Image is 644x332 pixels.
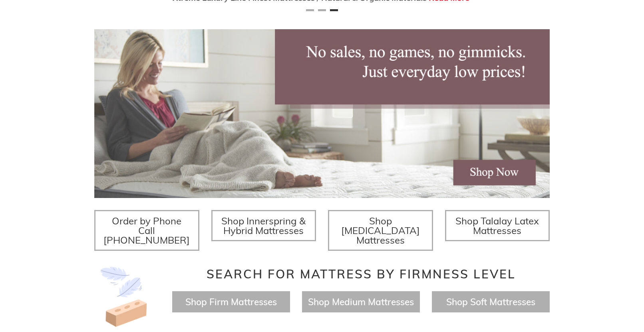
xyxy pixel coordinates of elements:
span: Search for Mattress by Firmness Level [207,266,516,282]
img: herobannermay2022-1652879215306_1200x.jpg [94,29,550,198]
span: Shop Innerspring & Hybrid Mattresses [221,215,306,236]
button: Page 1 [306,9,314,11]
a: Order by Phone Call [PHONE_NUMBER] [94,210,199,251]
span: Shop Talalay Latex Mattresses [455,215,539,236]
a: Shop Talalay Latex Mattresses [445,210,550,241]
a: Shop Medium Mattresses [308,296,414,308]
a: Shop Soft Mattresses [446,296,535,308]
a: Shop Firm Mattresses [185,296,277,308]
img: Image-of-brick- and-feather-representing-firm-and-soft-feel [94,267,154,327]
button: Page 3 [330,9,338,11]
span: Order by Phone Call [PHONE_NUMBER] [103,215,190,246]
a: Shop [MEDICAL_DATA] Mattresses [328,210,433,251]
a: Shop Innerspring & Hybrid Mattresses [211,210,316,241]
span: Shop [MEDICAL_DATA] Mattresses [341,215,420,246]
button: Page 2 [318,9,326,11]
